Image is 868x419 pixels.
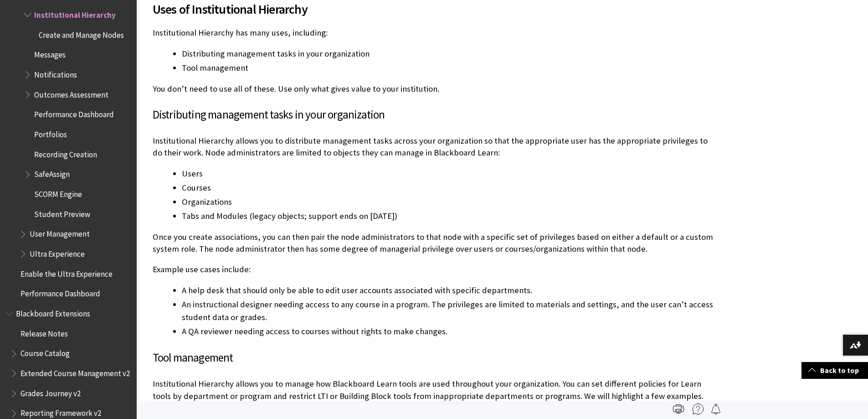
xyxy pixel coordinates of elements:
img: Follow this page [710,403,721,414]
span: User Management [30,227,90,239]
li: Distributing management tasks in your organization [182,47,718,60]
span: Student Preview [34,207,90,219]
li: Courses [182,181,718,194]
li: An instructional designer needing access to any course in a program. The privileges are limited t... [182,298,718,324]
span: Recording Creation [34,147,97,159]
span: Ultra Experience [30,246,85,259]
p: Institutional Hierarchy has many uses, including: [153,27,718,39]
img: More help [693,403,704,414]
span: Distributing management tasks in your organization [153,107,385,122]
span: Extended Course Management v2 [21,366,130,378]
span: Blackboard Extensions [16,306,90,318]
span: Reporting Framework v2 [21,406,101,418]
li: Users [182,167,718,180]
h3: Tool management [153,349,718,367]
span: Grades Journey v2 [21,386,81,398]
img: Print [673,403,684,414]
span: You don’t need to use all of these. Use only what gives value to your institution. [153,83,439,94]
p: Example use cases include: [153,264,718,275]
li: Tabs and Modules (legacy objects; support ends on [DATE]) [182,210,718,222]
li: A QA reviewer needing access to courses without rights to make changes. [182,325,718,338]
span: Institutional Hierarchy allows you to distribute management tasks across your organization so tha... [153,135,708,158]
p: Once you create associations, you can then pair the node administrators to that node with a speci... [153,231,718,255]
span: Portfolios [34,127,67,139]
p: Institutional Hierarchy allows you to manage how Blackboard Learn tools are used throughout your ... [153,378,718,402]
span: Performance Dashboard [34,107,114,119]
span: SafeAssign [34,167,70,179]
span: Performance Dashboard [21,286,100,299]
span: Create and Manage Nodes [39,27,124,40]
span: Messages [34,47,66,60]
span: Institutional Hierarchy [34,7,116,20]
span: Outcomes Assessment [34,87,108,99]
span: SCORM Engine [34,186,82,199]
span: Notifications [34,67,77,79]
span: Course Catalog [21,346,70,358]
li: Tool management [182,62,718,74]
span: Enable the Ultra Experience [21,266,113,279]
li: A help desk that should only be able to edit user accounts associated with specific departments. [182,284,718,297]
span: Release Notes [21,326,68,338]
a: Back to top [801,362,868,379]
li: Organizations [182,196,718,208]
